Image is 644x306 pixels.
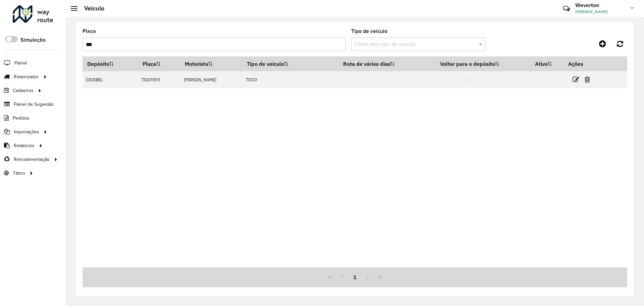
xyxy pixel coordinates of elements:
[13,115,30,122] span: Pedidos
[575,2,626,8] h3: Weverton
[14,156,50,163] span: Retroalimentação
[523,57,563,71] th: Ativo
[138,57,180,71] th: Placa
[180,57,242,71] th: Motorista
[13,170,25,177] span: Tático
[573,75,579,84] a: Editar
[14,128,39,135] span: Importações
[348,271,361,283] button: 1
[559,1,574,16] a: Contato Rápido
[564,57,604,71] th: Ações
[14,142,35,149] span: Relatórios
[575,9,626,15] span: [PERSON_NAME]
[585,75,590,84] a: Excluir
[14,73,39,80] span: Roteirizador
[416,57,523,71] th: Voltar para o depósito
[242,71,321,88] td: TOCO
[13,87,34,94] span: Cadastros
[351,27,387,35] label: Tipo de veículo
[77,5,104,12] h2: Veículo
[14,101,54,108] span: Painel de Sugestão
[138,71,180,88] td: TGG7E59
[83,27,96,35] label: Placa
[83,57,138,71] th: Depósito
[83,71,138,88] td: DICEBEL
[180,71,242,88] td: [PERSON_NAME]
[20,36,46,44] label: Simulação
[242,57,321,71] th: Tipo de veículo
[321,57,416,71] th: Rota de vários dias
[14,59,27,67] span: Painel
